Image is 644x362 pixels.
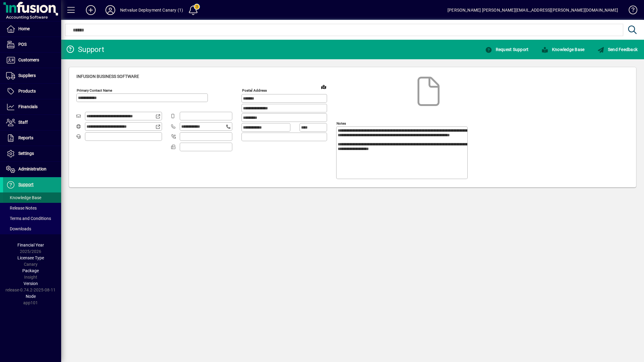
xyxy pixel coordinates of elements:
[447,5,618,15] div: [PERSON_NAME] [PERSON_NAME][EMAIL_ADDRESS][PERSON_NAME][DOMAIN_NAME]
[3,203,61,213] a: Release Notes
[3,162,61,177] a: Administration
[18,89,36,93] span: Products
[596,44,639,55] button: Send Feedback
[18,120,28,125] span: Staff
[3,192,61,203] a: Knowledge Base
[484,44,530,55] button: Request Support
[18,73,36,78] span: Suppliers
[76,74,139,79] span: Infusion Business Software
[6,206,37,210] span: Release Notes
[81,5,101,16] button: Add
[3,37,61,52] a: POS
[3,224,61,234] a: Downloads
[22,268,39,273] span: Package
[3,21,61,37] a: Home
[18,166,46,171] span: Administration
[540,44,586,55] button: Knowledge Base
[101,5,120,16] button: Profile
[3,53,61,68] a: Customers
[319,82,329,92] a: View on map
[535,44,591,55] a: Knowledge Base
[597,47,638,52] span: Send Feedback
[18,182,34,187] span: Support
[18,104,38,109] span: Financials
[541,47,584,52] span: Knowledge Base
[6,195,41,200] span: Knowledge Base
[6,226,31,231] span: Downloads
[17,255,44,260] span: Licensee Type
[3,146,61,161] a: Settings
[3,99,61,115] a: Financials
[3,84,61,99] a: Products
[3,213,61,224] a: Terms and Conditions
[624,1,636,21] a: Knowledge Base
[337,121,346,126] mat-label: Notes
[3,68,61,83] a: Suppliers
[17,243,44,247] span: Financial Year
[485,47,528,52] span: Request Support
[18,135,33,140] span: Reports
[18,26,30,31] span: Home
[120,5,183,15] div: Netvalue Deployment Canary (1)
[3,115,61,130] a: Staff
[24,281,38,286] span: Version
[6,216,51,221] span: Terms and Conditions
[77,88,112,93] mat-label: Primary Contact Name
[18,57,39,62] span: Customers
[26,294,36,299] span: Node
[18,42,27,47] span: POS
[18,151,34,156] span: Settings
[3,130,61,146] a: Reports
[66,45,104,54] div: Support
